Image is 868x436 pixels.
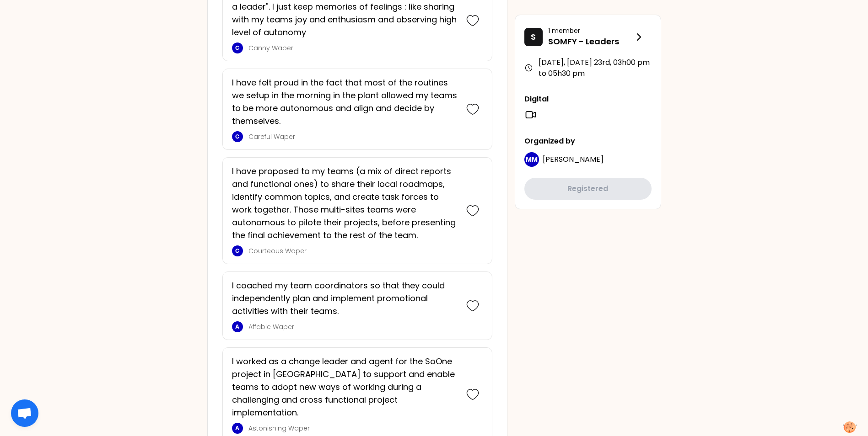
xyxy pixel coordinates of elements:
[524,178,652,200] button: Registered
[232,279,457,318] p: I coached my team coordinators so that they could independently plan and implement promotional ac...
[235,323,239,330] p: A
[235,44,239,52] p: C
[232,355,457,419] p: I worked as a change leader and agent for the SoOne project in [GEOGRAPHIC_DATA] to support and e...
[235,133,239,140] p: C
[232,76,457,128] p: I have felt proud in the fact that most of the routines we setup in the morning in the plant allo...
[235,425,239,432] p: A
[248,132,457,141] p: Careful Waper
[524,57,652,79] div: [DATE], [DATE] 23rd , 03h00 pm to 05h30 pm
[248,43,457,53] p: Canny Waper
[235,247,239,255] p: C
[248,322,457,331] p: Affable Waper
[524,94,652,105] p: Digital
[248,424,457,433] p: Astonishing Waper
[531,31,536,43] p: S
[11,399,38,427] div: Ouvrir le chat
[524,136,652,147] p: Organized by
[548,35,633,48] p: SOMFY - Leaders
[232,165,457,242] p: I have proposed to my teams (a mix of direct reports and functional ones) to share their local ro...
[526,155,538,164] p: MM
[248,246,457,255] p: Courteous Waper
[543,154,604,165] span: [PERSON_NAME]
[548,26,633,35] p: 1 member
